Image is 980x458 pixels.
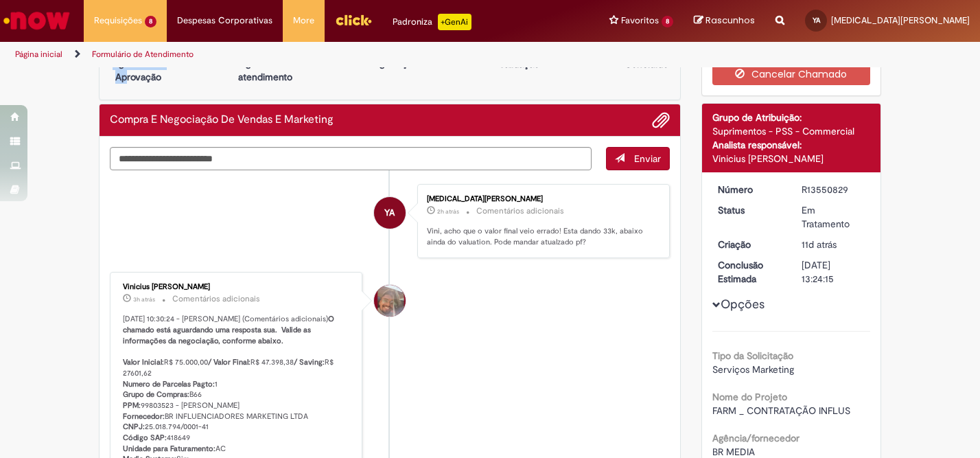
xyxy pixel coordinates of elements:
div: Em Tratamento [802,203,865,231]
span: [MEDICAL_DATA][PERSON_NAME] [831,14,970,26]
b: / Valor Final: [208,357,250,367]
div: [MEDICAL_DATA][PERSON_NAME] [427,195,655,203]
dt: Criação [708,238,792,251]
small: Comentários adicionais [476,205,564,217]
b: CNPJ: [123,422,145,432]
a: Rascunhos [694,14,755,27]
b: Fornecedor: [123,411,165,422]
p: Vini, acho que o valor final veio errado! Esta dando 33k, abaixo ainda do valuation. Pode mandar ... [427,226,655,247]
span: Despesas Corporativas [177,14,272,27]
b: Agência/fornecedor [712,432,800,444]
b: Tipo da Solicitação [712,350,793,362]
button: Adicionar anexos [652,111,670,129]
h2: Compra E Negociação De Vendas E Marketing Histórico de tíquete [110,114,334,126]
b: Numero de Parcelas Pagto: [123,379,215,389]
p: +GenAi [438,14,471,30]
dt: Número [708,183,792,196]
span: YA [813,16,820,25]
img: click_logo_yellow_360x200.png [335,10,372,30]
p: Aguardando atendimento [232,56,299,84]
b: O chamado está aguardando uma resposta sua. Valide as informações da negociação, conforme abaixo.... [123,314,336,367]
span: More [293,14,314,27]
span: BR MEDIA [712,446,755,458]
div: R13550829 [802,183,865,196]
time: 30/09/2025 10:30:24 [133,295,155,304]
div: Vinicius [PERSON_NAME] [712,152,871,165]
button: Enviar [606,147,670,170]
b: Código SAP: [123,433,167,443]
time: 19/09/2025 14:01:05 [802,238,837,251]
dt: Conclusão Estimada [708,258,792,286]
b: Nome do Projeto [712,391,787,403]
span: 8 [662,16,673,27]
div: Yasmin Paulino Alves [374,197,406,229]
span: Requisições [94,14,142,27]
b: / Saving: [294,357,325,367]
div: Vinicius [PERSON_NAME] [123,283,351,291]
p: Aguardando Aprovação [105,56,172,84]
img: ServiceNow [1,7,72,34]
b: Grupo de Compras: [123,389,189,400]
span: Rascunhos [705,14,755,27]
span: 3h atrás [133,295,155,304]
div: Vinicius Rafael De Souza [374,285,406,317]
b: PPM: [123,400,141,411]
span: Favoritos [621,14,659,27]
div: Padroniza [393,14,471,30]
span: YA [384,196,395,229]
dt: Status [708,203,792,217]
time: 30/09/2025 11:44:54 [437,207,459,216]
div: [DATE] 13:24:15 [802,258,865,286]
a: Página inicial [15,49,62,60]
span: 11d atrás [802,238,837,251]
div: Suprimentos - PSS - Commercial [712,124,871,138]
small: Comentários adicionais [172,293,260,305]
span: 8 [145,16,156,27]
a: Formulário de Atendimento [92,49,194,60]
button: Cancelar Chamado [712,63,871,85]
div: Analista responsável: [712,138,871,152]
textarea: Digite sua mensagem aqui... [110,147,592,170]
ul: Trilhas de página [10,42,643,67]
div: 19/09/2025 14:01:05 [802,238,865,251]
span: 2h atrás [437,207,459,216]
span: Enviar [634,152,661,165]
div: Grupo de Atribuição: [712,111,871,124]
b: Unidade para Faturamento: [123,444,215,454]
span: FARM _ CONTRATAÇÃO INFLUS [712,404,850,417]
span: Serviços Marketing [712,363,794,376]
